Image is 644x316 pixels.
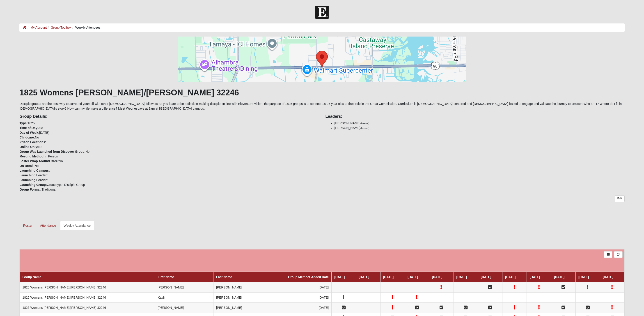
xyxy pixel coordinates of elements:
[213,293,261,303] td: [PERSON_NAME]
[334,275,345,279] a: [DATE]
[213,282,261,293] td: [PERSON_NAME]
[22,275,41,279] a: Group Name
[19,114,319,119] h4: Group Details:
[19,145,38,149] strong: Online Only:
[383,275,394,279] a: [DATE]
[360,122,369,125] small: (Leader)
[19,150,85,153] strong: Group Was Launched from Discover Group:
[16,111,322,192] div: 1825 AM [DATE] No No No In Person No No Group type: Disciple Group Traditional
[334,126,624,130] li: [PERSON_NAME]
[334,121,624,126] li: [PERSON_NAME]
[529,275,540,279] a: [DATE]
[19,140,46,144] strong: Prison Locations:
[155,303,213,313] td: [PERSON_NAME]
[456,275,467,279] a: [DATE]
[432,275,442,279] a: [DATE]
[19,183,47,187] strong: Launching Group:
[505,275,516,279] a: [DATE]
[261,303,332,313] td: [DATE]
[261,282,332,293] td: [DATE]
[481,275,491,279] a: [DATE]
[359,275,369,279] a: [DATE]
[19,159,59,163] strong: Foster Wrap Around Care:
[261,293,332,303] td: [DATE]
[51,26,71,29] a: Group Toolbox
[71,25,101,30] li: Weekly Attendees
[19,126,38,130] strong: Time of Day:
[60,221,94,230] a: Weekly Attendance
[603,275,613,279] a: [DATE]
[216,275,232,279] a: Last Name
[325,114,624,119] h4: Leaders:
[19,131,39,134] strong: Day of Week:
[604,251,612,258] a: Export to Excel
[19,173,48,177] strong: Launching Leader:
[288,275,329,279] a: Group Member Added Date
[20,293,155,303] td: 1825 Womens [PERSON_NAME]/[PERSON_NAME] 32246
[155,293,213,303] td: Kaylin
[614,251,622,258] a: Merge Records into Merge Template
[19,37,624,230] div: Disciple groups are the best way to surround yourself with other [DEMOGRAPHIC_DATA] followers as ...
[19,164,34,168] strong: On Break:
[155,282,213,293] td: [PERSON_NAME]
[30,26,47,29] a: My Account
[19,88,624,97] h1: 1825 Womens [PERSON_NAME]/[PERSON_NAME] 32246
[213,303,261,313] td: [PERSON_NAME]
[408,275,418,279] a: [DATE]
[20,282,155,293] td: 1825 Womens [PERSON_NAME]/[PERSON_NAME] 32246
[158,275,174,279] a: First Name
[19,188,41,191] strong: Group Format:
[578,275,589,279] a: [DATE]
[360,127,369,129] small: (Leader)
[554,275,564,279] a: [DATE]
[19,136,35,139] strong: Childcare:
[19,155,44,158] strong: Meeting Method:
[19,169,50,172] strong: Launching Campus:
[37,221,60,230] a: Attendance
[19,221,36,230] a: Roster
[19,178,48,182] strong: Launching Leader:
[19,121,28,125] strong: Type:
[615,195,624,202] a: Edit
[315,6,329,19] img: Church of Eleven22 Logo
[20,303,155,313] td: 1825 Womens [PERSON_NAME]/[PERSON_NAME] 32246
